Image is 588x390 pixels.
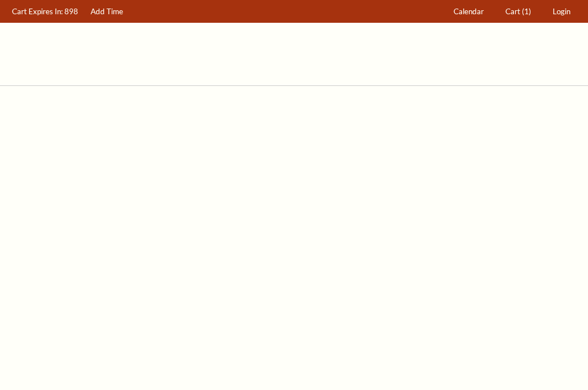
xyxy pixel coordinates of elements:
span: (1) [522,7,531,16]
a: Login [548,1,576,23]
span: Cart [505,7,520,16]
a: Calendar [448,1,489,23]
a: Add Time [85,1,129,23]
span: Cart Expires In: [12,7,63,16]
span: Calendar [454,7,484,16]
a: Cart (1) [500,1,537,23]
span: Login [553,7,570,16]
span: 898 [64,7,78,16]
